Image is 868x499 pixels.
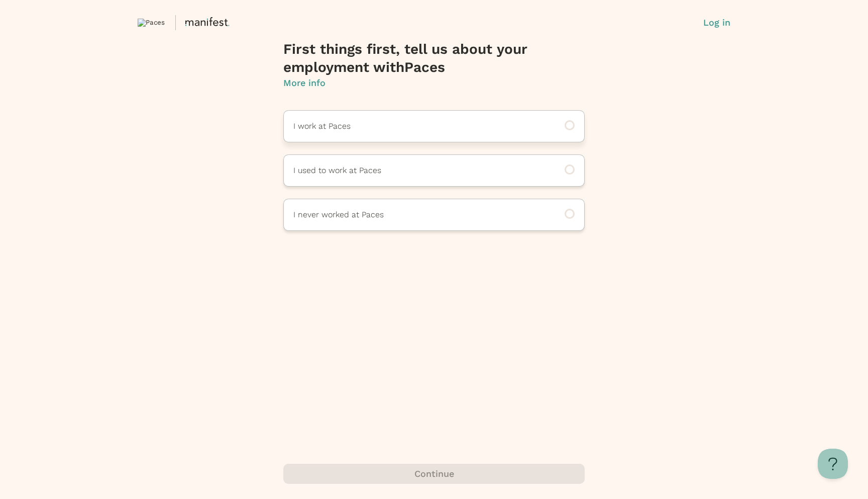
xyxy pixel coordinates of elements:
[293,120,547,132] p: I work at Paces
[138,19,165,27] img: Paces
[283,40,585,76] h4: First things first, tell us about your employment with
[283,76,325,90] button: More info
[283,76,325,90] p: More info
[404,59,445,75] span: Paces
[818,449,848,479] iframe: Help Scout Beacon - Open
[703,16,730,29] button: Log in
[293,209,547,221] p: I never worked at Paces
[293,164,547,177] p: I used to work at Paces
